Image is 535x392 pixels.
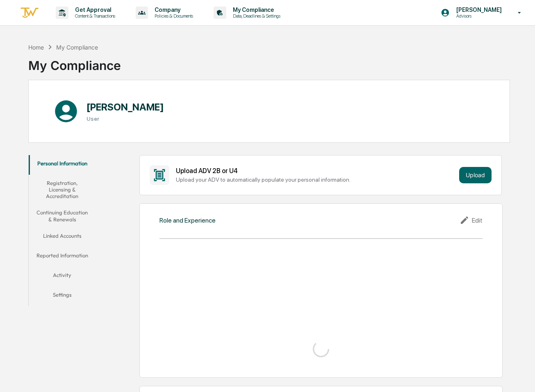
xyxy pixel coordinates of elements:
[68,7,119,13] p: Get Approval
[29,267,96,286] button: Activity
[87,101,164,113] h1: [PERSON_NAME]
[226,7,285,13] p: My Compliance
[176,176,455,183] div: Upload your ADV to automatically populate your personal information.
[148,13,197,19] p: Policies & Documents
[159,216,216,224] div: Role and Experience
[28,52,121,73] div: My Compliance
[29,204,96,228] button: Continuing Education & Renewals
[29,286,96,306] button: Settings
[450,13,506,19] p: Advisors
[29,228,96,247] button: Linked Accounts
[459,167,492,183] button: Upload
[87,115,164,122] h3: User
[29,247,96,267] button: Reported Information
[148,7,197,13] p: Company
[56,44,98,51] div: My Compliance
[20,6,39,20] img: logo
[28,44,44,51] div: Home
[29,175,96,205] button: Registration, Licensing & Accreditation
[226,13,285,19] p: Data, Deadlines & Settings
[29,155,96,175] button: Personal Information
[176,167,455,175] div: Upload ADV 2B or U4
[29,155,96,306] div: secondary tabs example
[68,13,119,19] p: Content & Transactions
[450,7,506,13] p: [PERSON_NAME]
[460,215,483,225] div: Edit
